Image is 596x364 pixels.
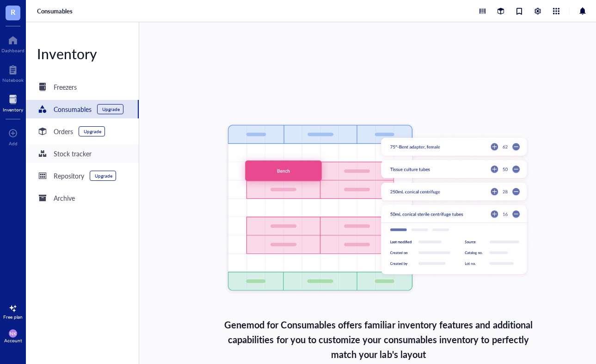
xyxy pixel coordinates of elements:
div: Stock tracker [54,148,92,159]
span: NK [10,331,17,336]
div: Upgrade [102,106,120,112]
a: OrdersUpgrade [26,122,139,141]
div: Archive [54,193,75,203]
a: ConsumablesUpgrade [26,100,139,118]
a: Notebook [2,62,24,83]
div: Dashboard [1,48,25,53]
div: Free plan [3,314,23,320]
div: Inventory [26,44,139,63]
div: Orders [54,126,73,136]
div: Upgrade [95,173,112,179]
a: Inventory [3,92,23,112]
a: Stock tracker [26,144,139,163]
div: Freezers [54,82,77,92]
div: Upgrade [84,129,101,134]
a: Dashboard [1,33,25,53]
span: R [11,6,15,18]
a: Consumables [37,7,74,15]
div: Inventory [3,107,23,112]
div: Add [9,141,18,146]
div: Account [4,338,22,343]
a: Freezers [26,78,139,96]
div: Genemod for Consumables offers familiar inventory features and additional capabilities for you to... [224,317,533,362]
div: Notebook [2,77,24,83]
img: Consumables examples [223,121,534,303]
div: Repository [54,171,84,181]
a: RepositoryUpgrade [26,167,139,185]
a: Archive [26,189,139,207]
div: Consumables [54,104,92,114]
